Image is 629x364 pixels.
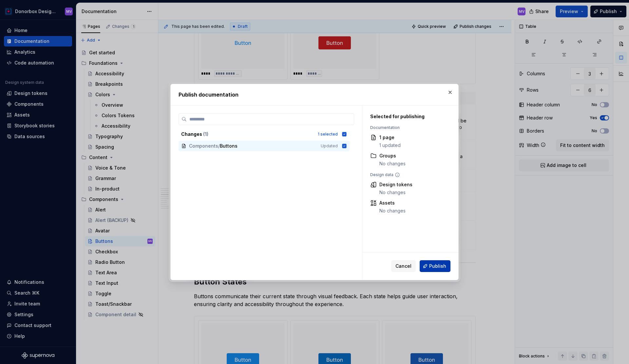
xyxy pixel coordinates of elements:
[379,181,412,188] div: Design tokens
[189,143,218,149] span: Components
[379,134,401,141] div: 1 page
[379,189,412,196] div: No changes
[379,160,406,167] div: No changes
[370,113,447,120] div: Selected for publishing
[370,125,447,130] div: Documentation
[181,131,314,137] div: Changes
[218,143,220,149] span: /
[379,200,406,206] div: Assets
[379,153,406,159] div: Groups
[203,131,208,137] span: ( 1 )
[321,143,338,149] span: Updated
[429,263,446,269] span: Publish
[379,142,401,149] div: 1 updated
[379,208,406,214] div: No changes
[420,260,450,272] button: Publish
[370,172,447,177] div: Design data
[179,91,450,99] h2: Publish documentation
[395,263,411,269] span: Cancel
[318,132,338,137] div: 1 selected
[391,260,416,272] button: Cancel
[220,143,238,149] span: Buttons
